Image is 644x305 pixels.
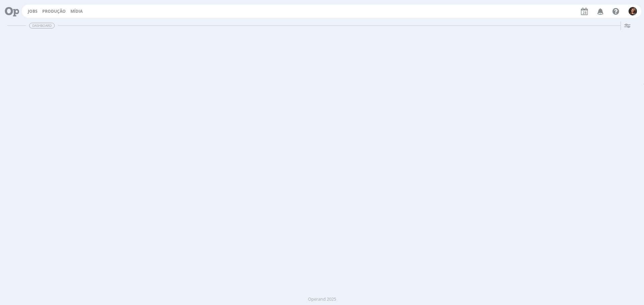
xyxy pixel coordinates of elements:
[68,9,85,14] button: Mídia
[26,9,40,14] button: Jobs
[28,8,38,14] a: Jobs
[70,8,83,14] a: Mídia
[42,8,66,14] a: Produção
[40,9,68,14] button: Produção
[629,7,637,15] img: L
[29,23,55,28] span: Dashboard
[628,5,637,17] button: L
